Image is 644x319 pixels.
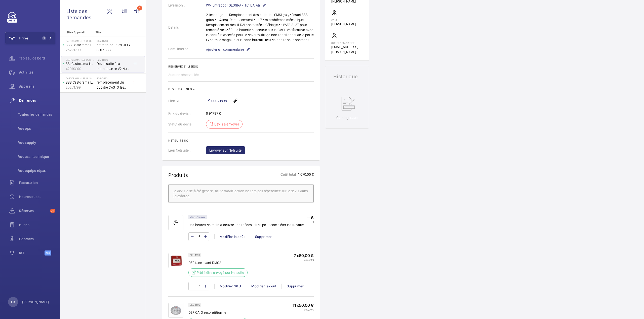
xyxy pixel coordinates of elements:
p: Castorama - LES ULIS - 1457 [66,58,95,61]
p: Site - Appareil [60,31,94,34]
span: Vue équipe répar. [18,168,55,173]
p: 420,00 € [294,258,314,261]
p: -- € [306,215,314,220]
h2: Réserve(s) liée(s) [168,65,314,68]
span: Réserves [19,208,48,213]
span: Filtres [19,36,28,41]
p: Supply manager [331,41,363,44]
p: SKU 1602 [190,304,200,306]
p: [EMAIL_ADDRESS][DOMAIN_NAME] [331,44,363,54]
span: Activités [19,70,55,75]
p: Castorama - LES ULIS - 1457 [66,77,95,80]
p: 7 x 60,00 € [294,253,314,258]
span: Ajouter un commentaire [206,47,244,52]
p: SKU 1620 [190,254,200,256]
h1: Produits [168,172,188,178]
span: Heures supp. [19,194,55,199]
p: 25271799 [66,85,95,90]
div: Le devis a déjà été généré ; toute modification ne sera pas répercutée sur le devis dans Salesforce. [173,188,309,199]
span: remplacement du pupitre CASTO les ulis [97,80,130,90]
p: -- € [306,220,314,223]
h2: R25-05731 [97,77,130,80]
p: SSS Castorama Les Ulis [66,80,95,85]
p: 42093190 [66,66,95,71]
div: Modifier le coût [214,234,250,239]
span: Contacts [19,236,55,241]
button: Filtres1 [5,32,55,44]
p: Prêt à être envoyé sur Netsuite [197,270,244,275]
span: Appareils [19,84,55,89]
p: Des heures de main d'oeuvre sont nécessaires pour compléter les travaux. [188,222,305,227]
img: lp2OisyeCbJwo-60mME7ztTr5244bmJFtVUKXe5ZODl_T8-m.png [168,253,183,268]
span: Demandes [19,98,55,103]
p: [PERSON_NAME] [331,22,356,27]
p: Coming soon [336,115,357,120]
p: 25271799 [66,47,95,52]
span: Devis suite à la maintenance V2 du [DATE] [97,61,130,71]
p: Main d'oeuvre [190,216,206,218]
p: SSS Castorama Les Ulis [66,42,95,47]
span: 78 [50,209,55,213]
p: 550,00 € [293,308,314,311]
span: Vue ass. technique [18,154,55,159]
img: muscle-sm.svg [168,215,183,230]
span: Beta [45,250,51,256]
div: Modifier SKU [214,284,246,289]
h2: Netsuite SO [168,139,314,142]
div: Supprimer [250,234,277,239]
p: DEF face avant DMOA [188,260,251,265]
p: WM Entrepôt ([GEOGRAPHIC_DATA]) [206,2,266,8]
p: LB [11,299,15,304]
p: DEF OA-O reconditionne [188,310,251,315]
span: batterie pour les ULIS SDI / SSS [97,42,130,52]
p: 11 x 50,00 € [293,303,314,308]
p: Castorama - LES ULIS - 1457 [66,39,95,42]
p: CSM [331,19,356,22]
span: 00021898 [211,98,227,103]
span: Tableau de bord [19,56,55,61]
img: YwYO-CYsprpNObWgoStj2FIIw2iBwkx6YrAwKWuCnCU1Cm7-.png [168,303,183,318]
h1: Historique [333,74,361,79]
span: Vue ops [18,126,55,131]
div: Supprimer [281,284,309,289]
p: Titre [96,31,129,34]
h2: Devis Salesforce [168,87,314,91]
p: 1 070,00 € [298,172,314,178]
span: Liste des demandes [66,8,106,21]
span: IoT [19,250,45,256]
p: [PERSON_NAME] [22,299,49,304]
span: Bilans [19,222,55,227]
span: Facturation [19,180,55,185]
span: 1 [42,36,46,40]
a: 00021898 [206,98,227,103]
p: Coût total : [280,172,298,178]
h2: R25-11793 [97,39,130,42]
span: Vue supply [18,140,55,145]
p: SSI Castorama Les Ulis [66,61,95,66]
h2: R25-11696 [97,58,130,61]
span: Toutes les demandes [18,112,55,117]
div: Modifier le coût [246,284,281,289]
button: Envoyer sur Netsuite [206,146,245,154]
span: Envoyer sur Netsuite [209,148,242,153]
